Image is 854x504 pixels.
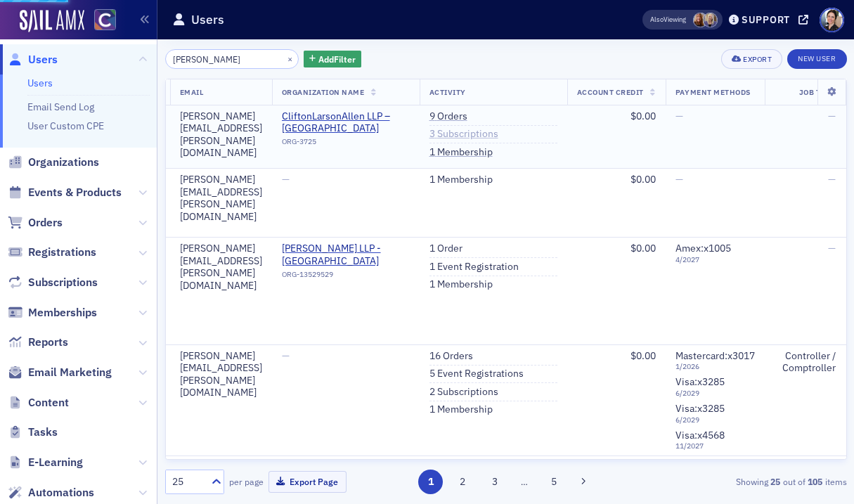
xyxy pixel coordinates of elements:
span: — [828,173,836,186]
h1: Users [191,11,224,28]
button: 1 [418,470,443,494]
a: [PERSON_NAME] LLP - [GEOGRAPHIC_DATA] [282,243,410,267]
span: Subscriptions [28,275,98,290]
span: — [828,110,836,122]
button: Export Page [269,471,347,493]
span: Reports [28,335,68,350]
span: Visa : x4568 [675,429,725,441]
div: [PERSON_NAME][EMAIL_ADDRESS][PERSON_NAME][DOMAIN_NAME] [180,350,262,399]
div: Showing out of items [629,475,846,488]
a: Automations [8,485,94,500]
strong: 105 [806,475,825,488]
label: per page [229,475,264,488]
span: Memberships [28,305,97,321]
span: — [675,173,683,186]
span: Registrations [28,245,96,260]
span: E-Learning [28,455,83,470]
span: $0.00 [630,349,656,362]
a: E-Learning [8,455,83,470]
a: 1 Membership [429,146,493,159]
a: New User [787,49,846,69]
button: 3 [482,470,507,494]
div: ORG-3725 [282,137,410,151]
a: Users [8,52,58,67]
a: Email Marketing [8,365,112,380]
span: — [828,242,836,254]
img: SailAMX [94,9,116,31]
span: Add Filter [318,53,356,65]
a: 1 Order [429,243,462,255]
span: Visa : x3285 [675,375,725,388]
span: — [282,349,290,362]
a: Subscriptions [8,275,98,290]
a: 16 Orders [429,350,473,363]
span: Account Credit [577,87,644,97]
span: — [282,173,290,186]
span: 4 / 2027 [675,255,755,264]
span: 1 / 2026 [675,362,755,371]
a: 1 Membership [429,403,493,416]
div: 25 [172,474,203,489]
button: 2 [451,470,475,494]
a: 9 Orders [429,110,467,123]
span: Payment Methods [675,87,751,97]
span: 11 / 2027 [675,441,755,451]
span: 6 / 2029 [675,389,755,398]
a: 1 Membership [429,278,493,291]
span: Grant Thornton LLP - Denver [282,243,410,267]
a: CliftonLarsonAllen LLP – [GEOGRAPHIC_DATA] [282,110,410,135]
button: × [284,52,297,65]
a: Content [8,395,69,411]
a: Orders [8,215,63,231]
a: Events & Products [8,185,122,200]
span: CliftonLarsonAllen LLP – Denver [282,110,410,135]
div: Also [650,15,664,24]
button: 5 [541,470,566,494]
div: Support [742,13,790,26]
a: 1 Membership [429,174,493,186]
strong: 25 [768,475,783,488]
span: Orders [28,215,63,231]
span: $0.00 [630,242,656,254]
a: Registrations [8,245,96,260]
span: Visa : x3285 [675,402,725,415]
div: Export [743,56,772,63]
a: View Homepage [84,9,116,33]
a: Email Send Log [27,101,94,113]
a: Tasks [8,425,58,440]
span: Automations [28,485,94,500]
span: Tasks [28,425,58,440]
span: Organization Name [282,87,365,97]
span: $0.00 [630,110,656,122]
a: 2 Subscriptions [429,386,498,399]
span: Email Marketing [28,365,112,380]
span: Viewing [650,15,686,25]
button: AddFilter [304,51,361,68]
span: … [515,475,534,488]
div: ORG-13529529 [282,270,410,284]
a: 3 Subscriptions [429,128,498,141]
a: Reports [8,335,68,350]
a: User Custom CPE [27,119,104,132]
a: Memberships [8,305,97,321]
span: Amex : x1005 [675,242,731,254]
span: Users [28,52,58,67]
a: 1 Event Registration [429,261,519,273]
span: Content [28,395,69,411]
input: Search… [165,49,299,69]
span: Alicia Gelinas [703,13,718,27]
a: Organizations [8,155,99,170]
span: Organizations [28,155,99,170]
div: [PERSON_NAME][EMAIL_ADDRESS][PERSON_NAME][DOMAIN_NAME] [180,243,262,292]
a: SailAMX [20,10,84,32]
div: [PERSON_NAME][EMAIL_ADDRESS][PERSON_NAME][DOMAIN_NAME] [180,110,262,160]
span: Profile [820,8,844,32]
span: 6 / 2029 [675,415,755,425]
span: Sheila Duggan [693,13,708,27]
div: [PERSON_NAME][EMAIL_ADDRESS][PERSON_NAME][DOMAIN_NAME] [180,174,262,223]
span: Activity [429,87,466,97]
button: Export [721,49,782,69]
span: $0.00 [630,173,656,186]
a: 5 Event Registrations [429,368,524,380]
span: Email [180,87,204,97]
